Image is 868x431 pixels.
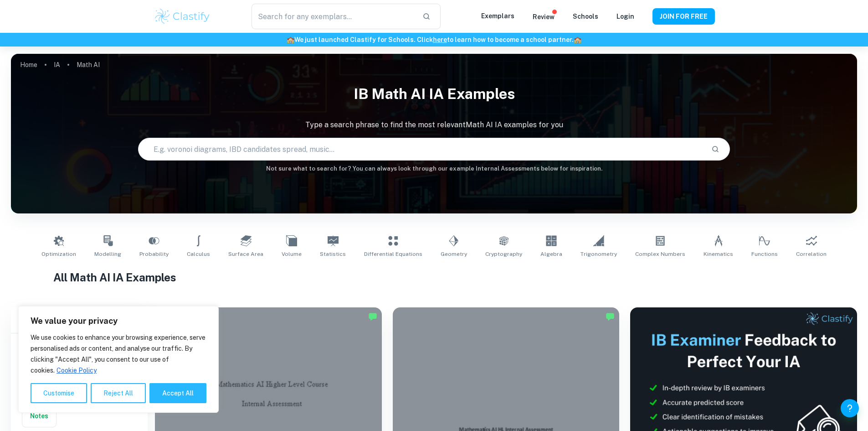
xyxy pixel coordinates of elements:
[11,307,148,333] h6: Filter exemplars
[139,136,704,162] input: E.g. voronoi diagrams, IBD candidates spread, music...
[580,250,617,258] span: Trigonometry
[154,7,211,26] img: Clastify logo
[252,4,415,29] input: Search for any exemplars...
[282,250,302,258] span: Volume
[616,13,634,20] a: Login
[704,250,733,258] span: Kinematics
[77,60,100,70] p: Math AI
[11,164,857,173] h6: Not sure what to search for? You can always look through our example Internal Assessments below f...
[53,269,815,286] h1: All Math AI IA Examples
[481,11,514,21] p: Exemplars
[364,250,422,258] span: Differential Equations
[441,250,467,258] span: Geometry
[574,36,581,43] span: 🏫
[149,383,206,403] button: Accept All
[56,366,97,374] a: Cookie Policy
[11,119,857,130] p: Type a search phrase to find the most relevant Math AI IA examples for you
[11,79,857,109] h1: IB Math AI IA examples
[320,250,346,258] span: Statistics
[573,13,598,20] a: Schools
[841,399,859,417] button: Help and Feedback
[652,8,715,25] button: JOIN FOR FREE
[187,250,210,258] span: Calculus
[796,250,827,258] span: Correlation
[54,58,60,71] a: IA
[31,316,206,327] p: We value your privacy
[94,250,121,258] span: Modelling
[20,58,37,71] a: Home
[708,141,723,157] button: Search
[533,12,555,22] p: Review
[368,312,377,321] img: Marked
[41,250,76,258] span: Optimization
[2,35,866,45] h6: We just launched Clastify for Schools. Click to learn how to become a school partner.
[22,405,56,427] button: Notes
[606,312,615,321] img: Marked
[18,306,219,413] div: We value your privacy
[485,250,522,258] span: Cryptography
[433,36,447,43] a: here
[287,36,294,43] span: 🏫
[228,250,263,258] span: Surface Area
[751,250,778,258] span: Functions
[635,250,685,258] span: Complex Numbers
[139,250,169,258] span: Probability
[540,250,562,258] span: Algebra
[31,332,206,376] p: We use cookies to enhance your browsing experience, serve personalised ads or content, and analys...
[91,383,146,403] button: Reject All
[31,383,87,403] button: Customise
